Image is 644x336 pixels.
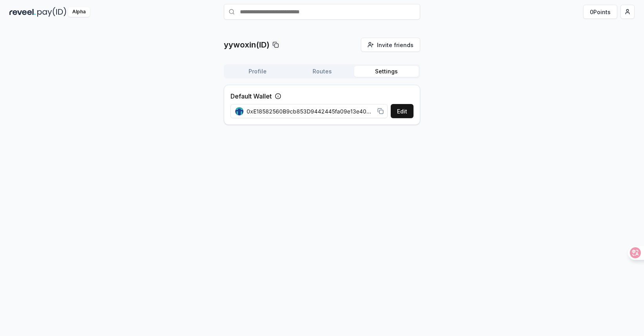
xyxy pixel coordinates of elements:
p: yywoxin(ID) [224,39,269,50]
button: Edit [391,104,413,118]
button: Settings [354,66,419,77]
span: 0xE18582560B9cb853D9442445fa09e13e404dCa20 [247,107,374,115]
div: Alpha [68,7,90,17]
button: Routes [290,66,354,77]
label: Default Wallet [231,91,272,101]
span: Invite friends [377,41,413,49]
img: reveel_dark [9,7,36,17]
button: Profile [225,66,290,77]
button: 0Points [583,5,617,19]
img: pay_id [37,7,66,17]
button: Invite friends [361,38,420,52]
